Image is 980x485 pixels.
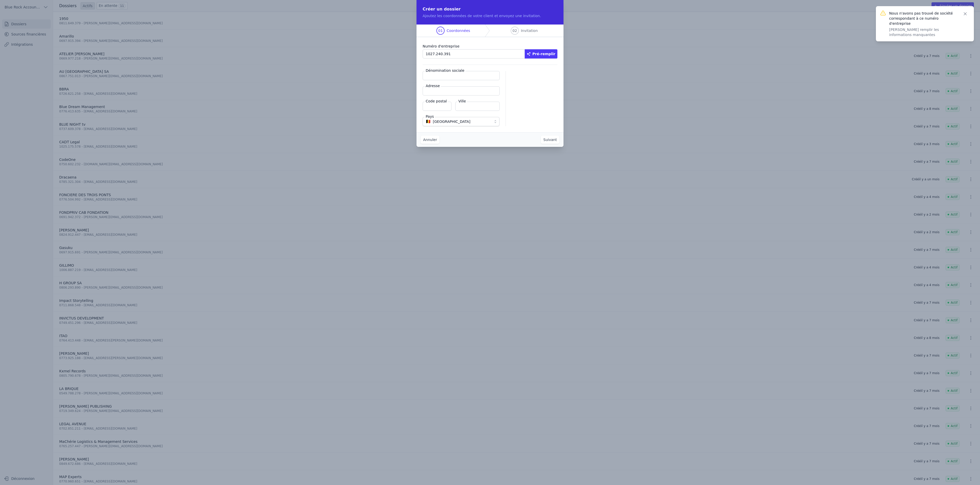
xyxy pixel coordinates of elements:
h2: Créer un dossier [423,6,557,12]
label: Numéro d'entreprise [423,43,557,49]
button: Pré-remplir [525,49,557,58]
label: Pays [425,114,435,119]
button: Annuler [421,136,439,144]
p: [PERSON_NAME] remplir les informations manquantes [889,27,957,37]
span: 🇧🇪 [426,120,431,123]
span: Coordonnées [447,28,470,33]
label: Code postal [425,99,448,104]
p: Nous n'avons pas trouvé de société correspondant à ce numéro d'entreprise [889,11,957,26]
p: Ajoutez les coordonnées de votre client et envoyez une invitation. [423,13,557,18]
label: Adresse [425,83,441,88]
span: Invitation [521,28,538,33]
label: Dénomination sociale [425,68,465,73]
button: Suivant [541,136,559,144]
nav: Progress [416,25,563,37]
span: 01 [438,28,443,33]
span: 02 [512,28,517,33]
label: Ville [457,99,467,104]
span: [GEOGRAPHIC_DATA] [433,119,470,125]
button: 🇧🇪 [GEOGRAPHIC_DATA] [423,117,499,126]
